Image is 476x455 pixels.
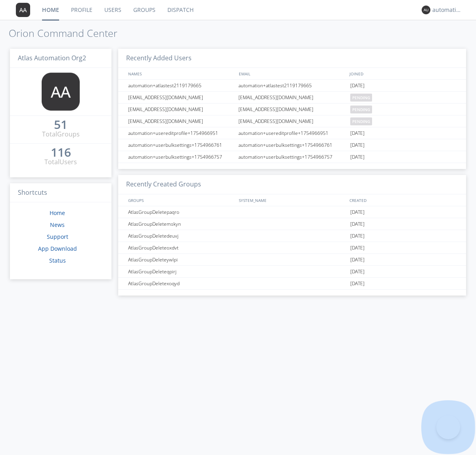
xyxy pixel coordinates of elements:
div: AtlasGroupDeleteywlpi [126,254,236,265]
span: [DATE] [350,206,365,218]
div: [EMAIL_ADDRESS][DOMAIN_NAME] [236,92,348,103]
div: [EMAIL_ADDRESS][DOMAIN_NAME] [236,104,348,115]
img: 373638.png [422,6,430,14]
a: automation+userbulksettings+1754966761automation+userbulksettings+1754966761[DATE] [118,139,466,151]
a: News [50,221,65,228]
div: [EMAIL_ADDRESS][DOMAIN_NAME] [236,115,348,127]
div: [EMAIL_ADDRESS][DOMAIN_NAME] [126,115,236,127]
h3: Recently Created Groups [118,175,466,194]
a: 116 [51,148,71,157]
span: [DATE] [350,278,365,290]
span: Atlas Automation Org2 [18,54,86,62]
div: automation+usereditprofile+1754966951 [126,127,236,139]
a: AtlasGroupDeletepaqro[DATE] [118,206,466,218]
a: AtlasGroupDeletexoqyd[DATE] [118,278,466,290]
div: AtlasGroupDeletedeuvj [126,230,236,242]
div: automation+userbulksettings+1754966761 [236,139,348,151]
a: AtlasGroupDeleteoxdvt[DATE] [118,242,466,254]
span: [DATE] [350,230,365,242]
div: NAMES [126,68,235,79]
a: AtlasGroupDeletemskyn[DATE] [118,218,466,230]
a: [EMAIL_ADDRESS][DOMAIN_NAME][EMAIL_ADDRESS][DOMAIN_NAME]pending [118,92,466,104]
div: automation+atlastest2119179665 [126,80,236,91]
div: automation+atlas0003+org2 [432,6,462,14]
div: AtlasGroupDeleteoxdvt [126,242,236,253]
iframe: Toggle Customer Support [436,415,460,439]
span: pending [350,94,372,102]
div: SYSTEM_NAME [237,194,347,206]
span: [DATE] [350,266,365,278]
div: [EMAIL_ADDRESS][DOMAIN_NAME] [126,92,236,103]
div: 51 [54,121,67,129]
a: AtlasGroupDeleteqpirj[DATE] [118,266,466,278]
a: automation+userbulksettings+1754966757automation+userbulksettings+1754966757[DATE] [118,151,466,163]
div: automation+userbulksettings+1754966757 [126,151,236,163]
a: AtlasGroupDeleteywlpi[DATE] [118,254,466,266]
span: [DATE] [350,242,365,254]
h3: Recently Added Users [118,49,466,68]
div: 116 [51,148,71,156]
img: 373638.png [16,3,30,17]
span: [DATE] [350,151,365,163]
span: [DATE] [350,218,365,230]
a: automation+usereditprofile+1754966951automation+usereditprofile+1754966951[DATE] [118,127,466,139]
div: GROUPS [126,194,235,206]
a: [EMAIL_ADDRESS][DOMAIN_NAME][EMAIL_ADDRESS][DOMAIN_NAME]pending [118,104,466,115]
span: [DATE] [350,127,365,139]
a: AtlasGroupDeletedeuvj[DATE] [118,230,466,242]
a: App Download [38,245,77,252]
div: AtlasGroupDeletepaqro [126,206,236,218]
a: 51 [54,121,67,130]
a: Home [50,209,65,217]
div: Total Users [44,157,77,167]
div: AtlasGroupDeletemskyn [126,218,236,230]
a: Support [47,233,68,240]
div: [EMAIL_ADDRESS][DOMAIN_NAME] [126,104,236,115]
span: pending [350,117,372,125]
a: [EMAIL_ADDRESS][DOMAIN_NAME][EMAIL_ADDRESS][DOMAIN_NAME]pending [118,115,466,127]
div: automation+userbulksettings+1754966761 [126,139,236,151]
h3: Shortcuts [10,183,111,203]
span: [DATE] [350,139,365,151]
div: AtlasGroupDeletexoqyd [126,278,236,289]
div: JOINED [347,68,459,79]
div: automation+atlastest2119179665 [236,80,348,91]
div: automation+usereditprofile+1754966951 [236,127,348,139]
div: CREATED [347,194,459,206]
div: Total Groups [42,130,80,139]
span: [DATE] [350,80,365,92]
a: automation+atlastest2119179665automation+atlastest2119179665[DATE] [118,80,466,92]
span: [DATE] [350,254,365,266]
img: 373638.png [42,73,80,111]
span: pending [350,106,372,113]
div: automation+userbulksettings+1754966757 [236,151,348,163]
div: AtlasGroupDeleteqpirj [126,266,236,277]
a: Status [49,257,66,264]
div: EMAIL [237,68,347,79]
